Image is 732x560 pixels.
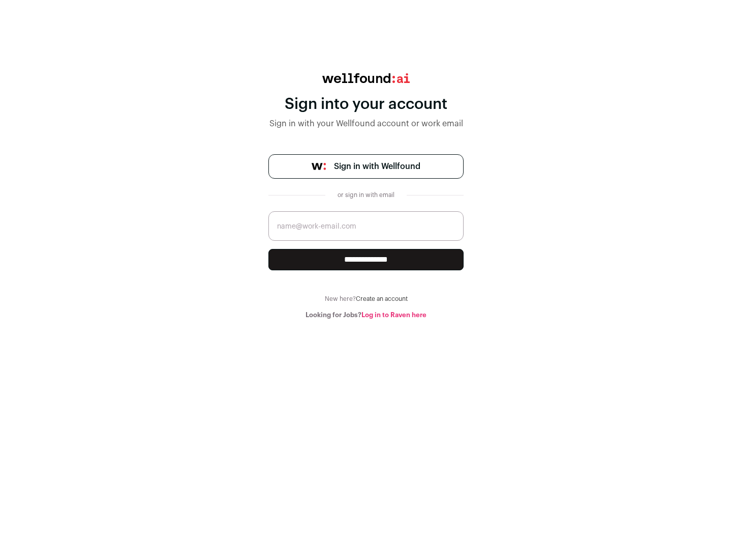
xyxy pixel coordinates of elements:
[268,118,464,130] div: Sign in with your Wellfound account or work email
[356,296,408,302] a: Create an account
[312,163,326,170] img: wellfound-symbol-flush-black-fb3c872781a75f747ccb3a119075da62bfe97bd399995f84a933054e44a575c4.png
[333,191,399,199] div: or sign in with email
[268,154,464,179] a: Sign in with Wellfound
[322,73,410,83] img: wellfound:ai
[334,160,420,173] span: Sign in with Wellfound
[268,211,464,241] input: name@work-email.com
[268,95,464,114] div: Sign into your account
[268,295,464,303] div: New here?
[268,311,464,319] div: Looking for Jobs?
[361,312,426,318] a: Log in to Raven here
